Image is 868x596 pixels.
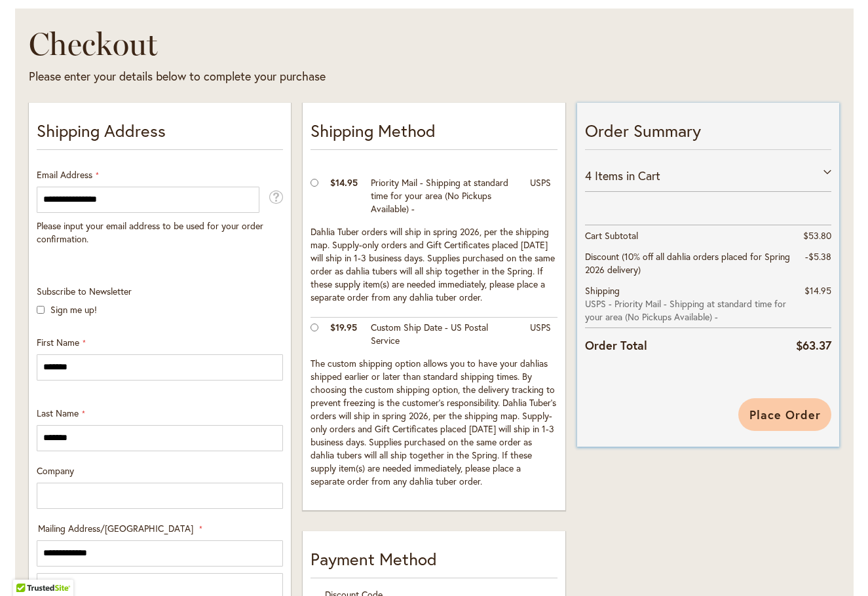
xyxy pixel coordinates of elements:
[585,119,831,150] p: Order Summary
[37,119,283,150] p: Shipping Address
[37,407,79,419] span: Last Name
[330,176,358,189] span: $14.95
[37,219,263,245] span: Please input your email address to be used for your order confirmation.
[10,549,47,586] iframe: Launch Accessibility Center
[523,317,557,354] td: USPS
[585,250,790,276] span: Discount (10% off all dahlia orders placed for Spring 2026 delivery)
[37,285,132,297] span: Subscribe to Newsletter
[29,68,605,85] div: Please enter your details below to complete your purchase
[50,303,97,316] label: Sign me up!
[37,168,92,181] span: Email Address
[37,336,79,348] span: First Name
[585,335,647,354] strong: Order Total
[803,229,831,242] span: $53.80
[523,173,557,222] td: USPS
[364,173,523,222] td: Priority Mail - Shipping at standard time for your area (No Pickups Available) -
[805,250,831,263] span: -$5.38
[749,407,821,422] span: Place Order
[311,119,557,150] p: Shipping Method
[595,168,660,183] span: Items in Cart
[585,297,794,324] span: USPS - Priority Mail - Shipping at standard time for your area (No Pickups Available) -
[364,317,523,354] td: Custom Ship Date - US Postal Service
[585,225,794,246] th: Cart Subtotal
[37,464,74,477] span: Company
[804,284,831,297] span: $14.95
[796,337,831,353] span: $63.37
[38,522,193,534] span: Mailing Address/[GEOGRAPHIC_DATA]
[585,284,620,297] span: Shipping
[29,24,605,64] h1: Checkout
[585,168,592,183] span: 4
[311,354,557,494] td: The custom shipping option allows you to have your dahlias shipped earlier or later than standard...
[311,222,557,318] td: Dahlia Tuber orders will ship in spring 2026, per the shipping map. Supply-only orders and Gift C...
[330,321,357,333] span: $19.95
[738,398,832,431] button: Place Order
[311,547,557,578] div: Payment Method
